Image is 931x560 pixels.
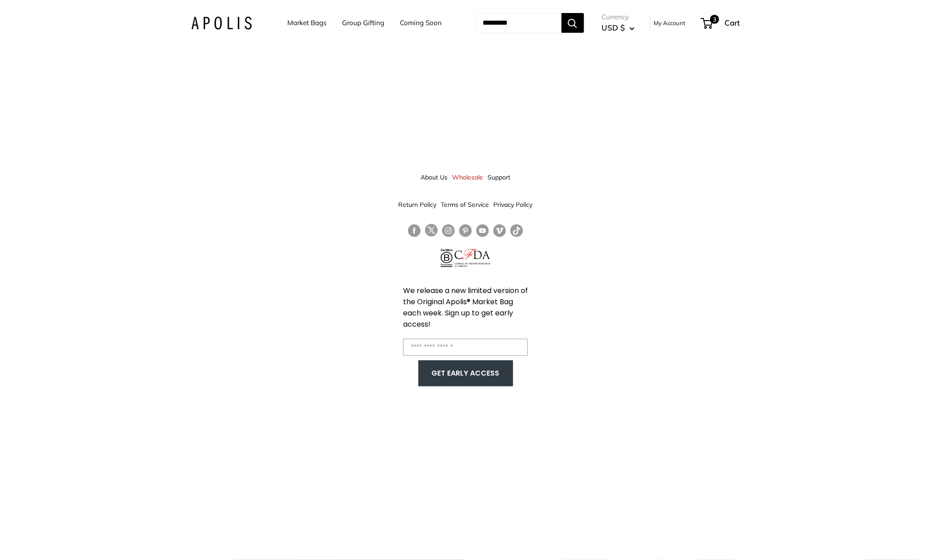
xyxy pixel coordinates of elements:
a: Follow us on Tumblr [510,224,523,237]
a: Follow us on Instagram [442,224,455,237]
a: Group Gifting [343,17,385,29]
a: Follow us on Pinterest [459,224,472,237]
a: Follow us on YouTube [476,224,489,237]
img: Apolis [191,17,252,30]
img: Council of Fashion Designers of America Member [455,249,490,267]
a: Return Policy [399,197,437,213]
a: Follow us on Facebook [408,224,421,237]
span: We release a new limited version of the Original Apolis® Market Bag each week. Sign up to get ear... [403,285,528,329]
a: About Us [421,169,448,185]
a: Support [487,169,510,185]
button: Search [562,13,584,33]
a: Follow us on Twitter [425,224,438,240]
a: Market Bags [288,17,327,29]
button: USD $ [602,21,635,35]
a: My Account [654,17,686,28]
input: Enter your email [403,339,528,356]
input: Search... [476,13,562,33]
button: GET EARLY ACCESS [427,365,504,382]
span: USD $ [602,23,625,32]
a: Wholesale [452,169,483,185]
span: 3 [710,15,719,24]
span: Currency [602,11,635,23]
a: Privacy Policy [494,197,533,213]
a: Terms of Service [441,197,489,213]
img: Certified B Corporation [441,249,453,267]
a: Follow us on Vimeo [493,224,506,237]
a: 3 Cart [702,16,740,30]
iframe: Sign Up via Text for Offers [7,526,96,553]
a: Coming Soon [400,17,442,29]
span: Cart [725,18,740,27]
